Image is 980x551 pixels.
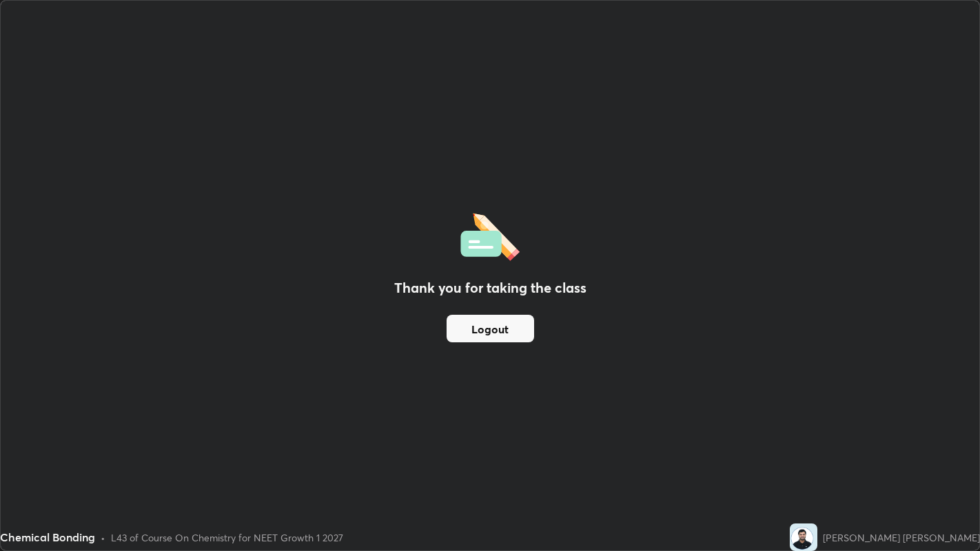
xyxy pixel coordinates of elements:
[447,315,534,342] button: Logout
[101,530,105,545] div: •
[460,209,520,261] img: offlineFeedback.1438e8b3.svg
[111,530,343,545] div: L43 of Course On Chemistry for NEET Growth 1 2027
[394,278,586,298] h2: Thank you for taking the class
[823,530,980,545] div: [PERSON_NAME] [PERSON_NAME]
[790,523,817,551] img: 9bacbe2b33384c509b0da76cea644c4d.jpg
